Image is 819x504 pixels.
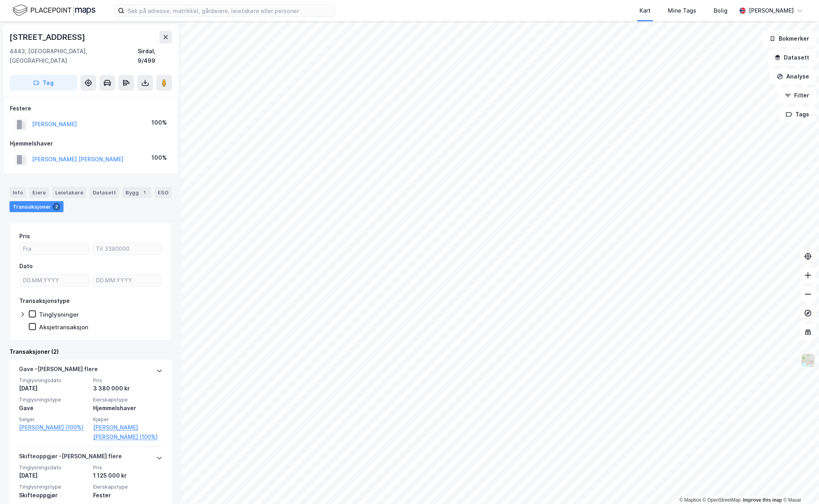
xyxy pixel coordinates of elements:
[20,274,89,286] input: DD.MM.YYYY
[93,377,163,384] span: Pris
[19,396,88,403] span: Tinglysningstype
[90,187,119,198] div: Datasett
[768,50,816,65] button: Datasett
[13,4,95,17] img: logo.f888ab2527a4732fd821a326f86c7f29.svg
[124,5,335,17] input: Søk på adresse, matrikkel, gårdeiere, leietakere eller personer
[19,423,88,432] a: [PERSON_NAME] (100%)
[763,31,816,47] button: Bokmerker
[52,203,60,211] div: 2
[9,47,138,65] div: 4443, [GEOGRAPHIC_DATA], [GEOGRAPHIC_DATA]
[9,347,172,357] div: Transaksjoner (2)
[155,187,172,198] div: ESG
[19,231,30,241] div: Pris
[93,243,162,255] input: Til 3380000
[19,296,70,306] div: Transaksjonstype
[93,396,163,403] span: Eierskapstype
[19,416,88,423] span: Selger
[93,464,163,471] span: Pris
[9,201,64,212] div: Transaksjoner
[19,364,98,377] div: Gave - [PERSON_NAME] flere
[19,261,33,271] div: Dato
[39,311,79,318] div: Tinglysninger
[93,403,163,413] div: Hjemmelshaver
[10,139,172,148] div: Hjemmelshaver
[770,69,816,84] button: Analyse
[19,384,88,393] div: [DATE]
[9,187,26,198] div: Info
[93,416,163,423] span: Kjøper
[9,75,77,91] button: Tag
[93,471,163,480] div: 1 125 000 kr
[29,187,49,198] div: Eiere
[140,189,148,196] div: 1
[800,353,815,368] img: Z
[19,491,88,500] div: Skifteoppgjør
[679,497,701,503] a: Mapbox
[20,243,89,255] input: Fra
[151,118,167,127] div: 100%
[19,483,88,490] span: Tinglysningstype
[703,497,741,503] a: OpenStreetMap
[39,323,88,331] div: Aksjetransaksjon
[778,88,816,103] button: Filter
[122,187,151,198] div: Bygg
[151,153,167,162] div: 100%
[779,106,816,122] button: Tags
[19,471,88,480] div: [DATE]
[93,274,162,286] input: DD.MM.YYYY
[780,466,819,504] div: Kontrollprogram for chat
[93,384,163,393] div: 3 380 000 kr
[743,497,782,503] a: Improve this map
[93,491,163,500] div: Fester
[668,6,696,15] div: Mine Tags
[9,31,87,43] div: [STREET_ADDRESS]
[138,47,172,65] div: Sirdal, 9/499
[10,104,172,113] div: Festere
[93,483,163,490] span: Eierskapstype
[714,6,727,15] div: Bolig
[19,464,88,471] span: Tinglysningsdato
[19,403,88,413] div: Gave
[19,377,88,384] span: Tinglysningsdato
[639,6,651,15] div: Kart
[52,187,86,198] div: Leietakere
[19,452,122,464] div: Skifteoppgjør - [PERSON_NAME] flere
[780,466,819,504] iframe: Chat Widget
[749,6,794,15] div: [PERSON_NAME]
[93,423,163,442] a: [PERSON_NAME] [PERSON_NAME] (100%)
